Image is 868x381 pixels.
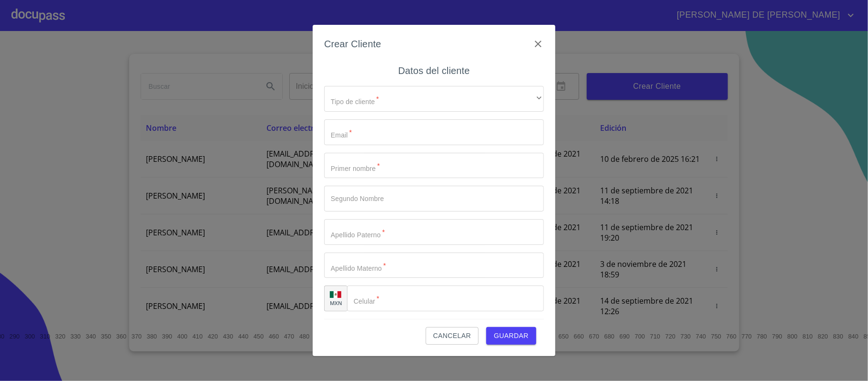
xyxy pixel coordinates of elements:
[324,86,544,112] div: ​
[330,299,342,307] p: MXN
[324,36,381,52] h6: Crear Cliente
[494,330,529,342] span: Guardar
[398,63,470,78] h6: Datos del cliente
[433,330,471,342] span: Cancelar
[330,291,341,298] img: R93DlvwvvjP9fbrDwZeCRYBHk45OWMq+AAOlFVsxT89f82nwPLnD58IP7+ANJEaWYhP0Tx8kkA0WlQMPQsAAgwAOmBj20AXj6...
[426,327,479,345] button: Cancelar
[486,327,536,345] button: Guardar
